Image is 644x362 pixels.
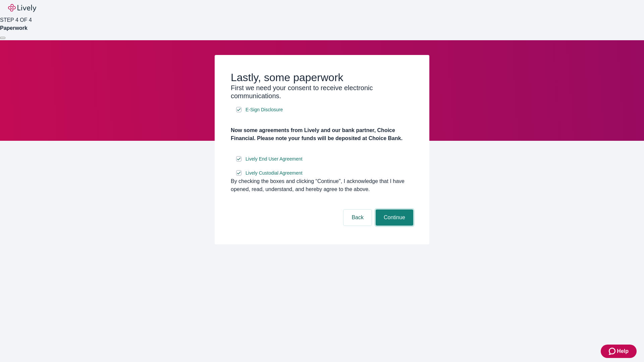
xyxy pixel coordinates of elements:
h2: Lastly, some paperwork [231,71,413,84]
span: Lively Custodial Agreement [246,170,303,177]
button: Zendesk support iconHelp [601,345,637,358]
h4: Now some agreements from Lively and our bank partner, Choice Financial. Please note your funds wi... [231,126,413,142]
span: Lively End User Agreement [246,156,303,163]
img: Lively [8,4,36,12]
a: e-sign disclosure document [244,155,304,163]
a: e-sign disclosure document [244,169,304,177]
h3: First we need your consent to receive electronic communications. [231,84,413,100]
span: Help [617,347,629,355]
a: e-sign disclosure document [244,106,284,114]
button: Continue [376,209,413,226]
svg: Zendesk support icon [609,347,617,355]
button: Back [343,209,372,226]
span: E-Sign Disclosure [246,106,283,113]
div: By checking the boxes and clicking “Continue", I acknowledge that I have opened, read, understand... [231,177,413,193]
